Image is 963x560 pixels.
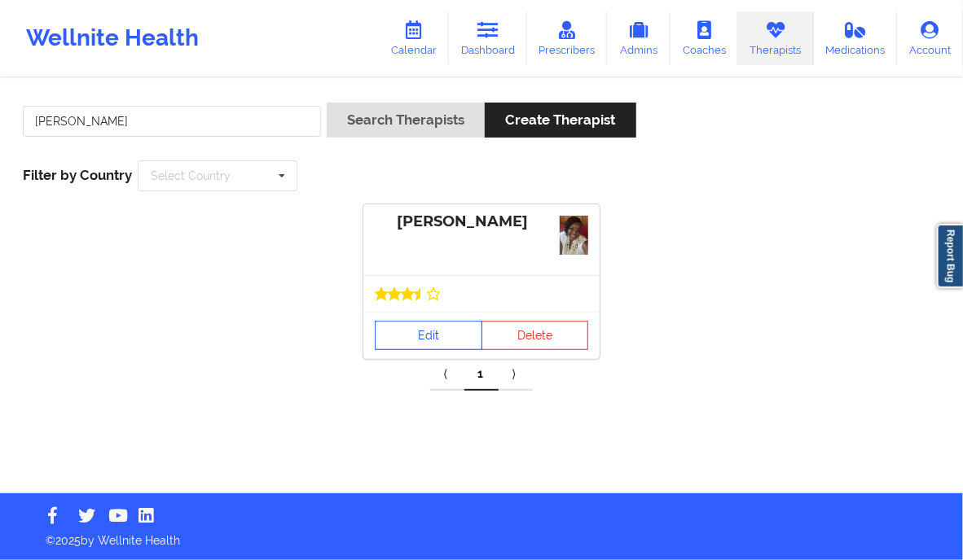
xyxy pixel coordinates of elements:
button: Search Therapists [327,103,485,138]
a: Coaches [671,11,738,65]
a: Account [897,11,963,65]
a: Report Bug [937,224,963,288]
button: Create Therapist [485,103,635,138]
div: Select Country [151,170,231,182]
a: Edit [375,321,482,350]
a: 1 [464,358,499,391]
div: Pagination Navigation [430,358,533,391]
a: Previous item [430,358,464,391]
a: Dashboard [449,11,527,65]
a: Medications [814,11,898,65]
a: Next item [499,358,533,391]
a: Therapists [738,11,814,65]
a: Admins [607,11,671,65]
input: Search Keywords [23,106,321,137]
button: Delete [482,321,589,350]
span: Filter by Country [23,167,132,183]
a: Prescribers [527,11,608,65]
p: © 2025 by Wellnite Health [34,521,929,549]
img: fc315bc7-c4f3-48c6-be89-184d650d607bIMG_2903.jpeg [560,216,588,255]
a: Calendar [379,11,449,65]
div: [PERSON_NAME] [375,212,588,231]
